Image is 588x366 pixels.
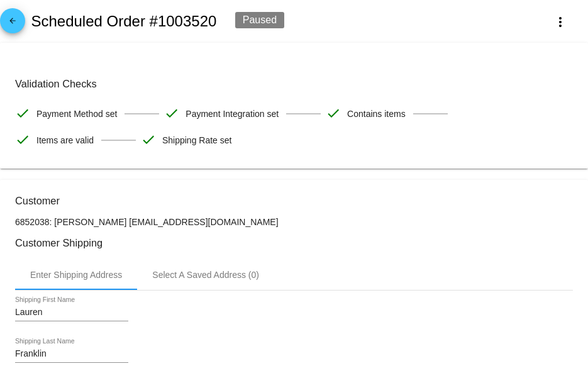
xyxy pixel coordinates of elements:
[5,16,20,31] mat-icon: arrow_back
[15,237,573,249] h3: Customer Shipping
[347,101,406,127] span: Contains items
[553,14,568,30] mat-icon: more_vert
[15,349,128,359] input: Shipping Last Name
[15,195,573,207] h3: Customer
[186,101,279,127] span: Payment Integration set
[235,12,284,28] div: Paused
[164,106,179,121] mat-icon: check
[152,270,259,280] div: Select A Saved Address (0)
[15,78,573,90] h3: Validation Checks
[162,127,232,153] span: Shipping Rate set
[15,308,128,318] input: Shipping First Name
[326,106,341,121] mat-icon: check
[31,13,216,30] h2: Scheduled Order #1003520
[15,106,30,121] mat-icon: check
[36,101,117,127] span: Payment Method set
[30,270,122,280] div: Enter Shipping Address
[15,217,573,227] p: 6852038: [PERSON_NAME] [EMAIL_ADDRESS][DOMAIN_NAME]
[15,132,30,147] mat-icon: check
[36,127,94,153] span: Items are valid
[141,132,156,147] mat-icon: check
